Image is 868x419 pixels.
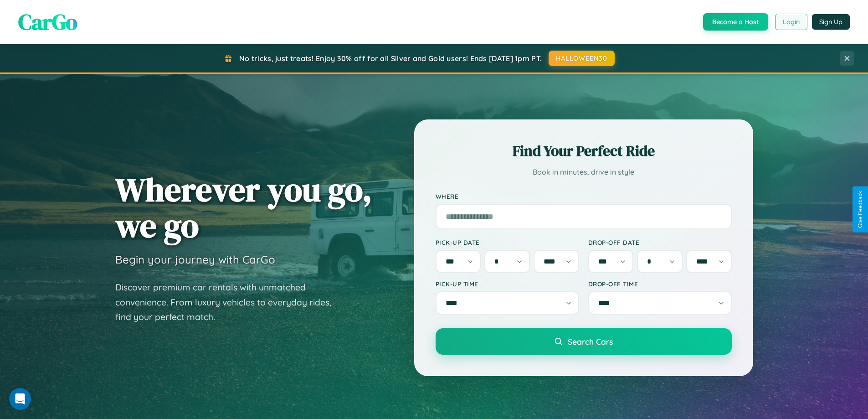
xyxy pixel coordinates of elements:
[239,54,542,63] span: No tricks, just treats! Enjoy 30% off for all Silver and Gold users! Ends [DATE] 1pm PT.
[436,280,579,288] label: Pick-up Time
[436,328,732,355] button: Search Cars
[115,253,275,266] h3: Begin your journey with CarGo
[568,336,613,347] span: Search Cars
[115,171,372,243] h1: Wherever you go, we go
[436,238,579,246] label: Pick-up Date
[436,192,732,200] label: Where
[588,280,732,288] label: Drop-off Time
[857,191,863,228] div: Give Feedback
[436,141,732,161] h2: Find Your Perfect Ride
[9,388,31,410] iframe: Intercom live chat
[115,280,343,325] p: Discover premium car rentals with unmatched convenience. From luxury vehicles to everyday rides, ...
[588,238,732,246] label: Drop-off Date
[812,14,850,30] button: Sign Up
[18,7,77,37] span: CarGo
[703,13,768,31] button: Become a Host
[775,14,807,30] button: Login
[549,51,615,66] button: HALLOWEEN30
[436,166,732,179] p: Book in minutes, drive in style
